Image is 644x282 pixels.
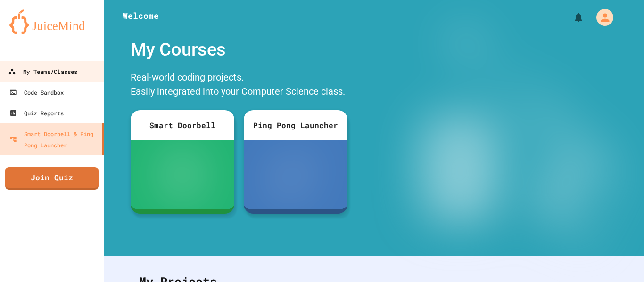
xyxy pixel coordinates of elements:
div: My Account [586,7,616,28]
img: banner-image-my-projects.png [382,32,635,247]
div: Quiz Reports [9,107,64,119]
img: ppl-with-ball.png [274,156,316,193]
div: My Teams/Classes [8,66,77,78]
img: sdb-white.svg [169,156,196,193]
img: logo-orange.svg [9,9,94,34]
div: Smart Doorbell & Ping Pong Launcher [9,128,98,151]
div: My Notifications [555,9,586,25]
div: Ping Pong Launcher [244,110,347,140]
div: Real-world coding projects. Easily integrated into your Computer Science class. [126,68,352,103]
div: My Courses [126,32,352,68]
div: Code Sandbox [9,87,64,98]
a: Join Quiz [5,167,99,190]
div: Smart Doorbell [131,110,234,140]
